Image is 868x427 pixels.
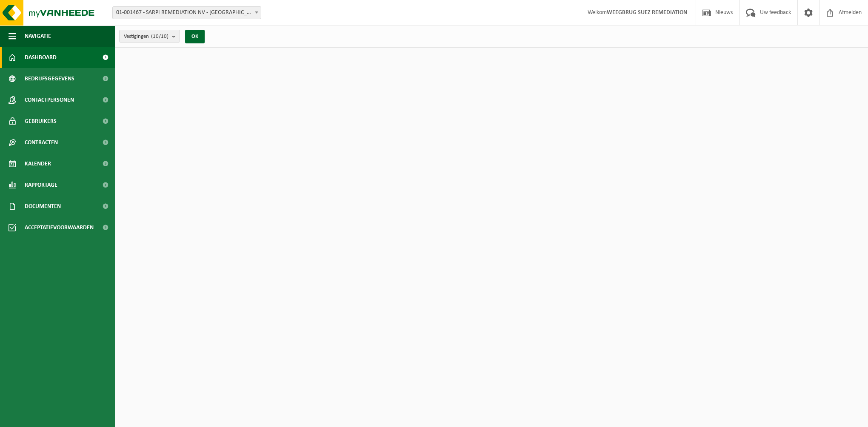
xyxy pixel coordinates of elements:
[25,68,74,89] span: Bedrijfsgegevens
[112,6,261,19] span: 01-001467 - SARPI REMEDIATION NV - GRIMBERGEN
[185,30,205,43] button: OK
[25,132,58,153] span: Contracten
[25,217,94,238] span: Acceptatievoorwaarden
[25,153,51,174] span: Kalender
[119,30,180,43] button: Vestigingen(10/10)
[25,89,74,111] span: Contactpersonen
[25,47,57,68] span: Dashboard
[124,30,168,43] span: Vestigingen
[25,111,57,132] span: Gebruikers
[151,34,168,39] count: (10/10)
[25,26,51,47] span: Navigatie
[25,174,57,196] span: Rapportage
[25,196,61,217] span: Documenten
[113,7,261,19] span: 01-001467 - SARPI REMEDIATION NV - GRIMBERGEN
[607,9,687,16] strong: WEEGBRUG SUEZ REMEDIATION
